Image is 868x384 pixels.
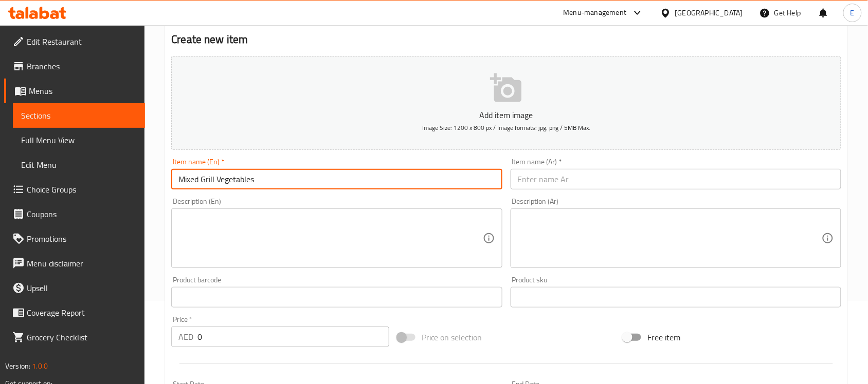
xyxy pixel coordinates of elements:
[4,325,145,350] a: Grocery Checklist
[4,300,145,325] a: Coverage Report
[27,35,137,48] span: Edit Restaurant
[4,79,145,103] a: Menus
[171,169,502,189] input: Enter name En
[171,287,502,308] input: Please enter product barcode
[13,128,145,152] a: Full Menu View
[171,32,841,47] h2: Create new item
[4,54,145,79] a: Branches
[511,169,841,189] input: Enter name Ar
[32,359,48,373] span: 1.0.0
[675,7,743,18] div: [GEOGRAPHIC_DATA]
[27,306,137,319] span: Coverage Report
[647,331,680,343] span: Free item
[4,202,145,226] a: Coupons
[27,183,137,196] span: Choice Groups
[5,359,30,373] span: Version:
[21,159,137,171] span: Edit Menu
[197,327,389,347] input: Please enter price
[187,109,825,121] p: Add item image
[171,56,841,150] button: Add item imageImage Size: 1200 x 800 px / Image formats: jpg, png / 5MB Max.
[4,276,145,300] a: Upsell
[564,7,627,19] div: Menu-management
[13,103,145,128] a: Sections
[4,226,145,251] a: Promotions
[13,152,145,177] a: Edit Menu
[29,85,137,97] span: Menus
[851,7,855,18] span: E
[178,331,193,343] p: AED
[27,282,137,294] span: Upsell
[511,287,841,308] input: Please enter product sku
[422,331,482,343] span: Price on selection
[27,208,137,220] span: Coupons
[27,257,137,270] span: Menu disclaimer
[4,251,145,276] a: Menu disclaimer
[27,233,137,245] span: Promotions
[4,29,145,54] a: Edit Restaurant
[4,177,145,202] a: Choice Groups
[21,109,137,122] span: Sections
[27,331,137,343] span: Grocery Checklist
[21,134,137,146] span: Full Menu View
[27,60,137,72] span: Branches
[422,122,590,133] span: Image Size: 1200 x 800 px / Image formats: jpg, png / 5MB Max.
